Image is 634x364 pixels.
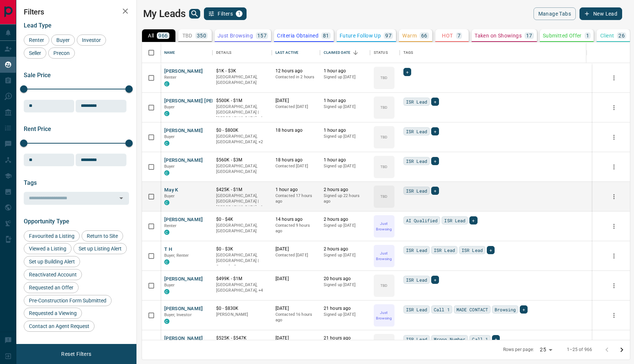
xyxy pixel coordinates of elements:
[600,33,614,38] p: Client
[370,42,400,63] div: Status
[164,216,203,223] button: [PERSON_NAME]
[431,276,439,284] div: +
[164,253,189,258] span: Buyer, Renter
[324,193,366,204] p: Signed up 22 hours ago
[24,7,129,16] h2: Filters
[431,127,439,135] div: +
[182,33,192,38] p: TBD
[400,42,592,63] div: Tags
[374,250,394,262] p: Just Browsing
[350,47,361,58] button: Sort
[275,98,316,104] p: [DATE]
[216,312,268,318] p: [PERSON_NAME]
[77,35,106,46] div: Investor
[324,68,366,74] p: 1 hour ago
[402,33,417,38] p: Warm
[434,306,450,313] span: Call 1
[79,37,103,43] span: Investor
[164,194,175,199] span: Buyer
[164,305,203,312] button: [PERSON_NAME]
[458,33,460,38] p: 7
[374,310,394,321] p: Just Browsing
[275,305,316,312] p: [DATE]
[324,104,366,110] p: Signed up [DATE]
[406,217,438,224] span: AI Qualified
[24,269,82,280] div: Reactivated Account
[164,68,203,75] button: [PERSON_NAME]
[487,246,495,254] div: +
[216,68,268,74] p: $1K - $3K
[24,125,51,132] span: Rent Price
[26,310,79,316] span: Requested a Viewing
[324,157,366,163] p: 1 hour ago
[54,37,72,43] span: Buyer
[216,193,268,210] p: Toronto
[26,50,44,56] span: Seller
[164,230,169,235] div: condos.ca
[324,127,366,134] p: 1 hour ago
[462,246,483,254] span: ISR Lead
[586,33,589,38] p: 1
[275,163,316,169] p: Contacted [DATE]
[434,246,455,254] span: ISR Lead
[76,246,124,252] span: Set up Listing Alert
[495,335,497,343] span: +
[534,7,576,20] button: Manage Tabs
[492,335,500,343] div: +
[216,74,268,86] p: [GEOGRAPHIC_DATA], [GEOGRAPHIC_DATA]
[216,282,268,294] p: Midtown | Central, West End, West End, Toronto
[164,157,203,164] button: [PERSON_NAME]
[216,163,268,175] p: [GEOGRAPHIC_DATA], [GEOGRAPHIC_DATA]
[158,33,168,38] p: 966
[216,187,268,193] p: $425K - $1M
[406,68,409,76] span: +
[26,37,47,43] span: Renter
[324,74,366,80] p: Signed up [DATE]
[164,312,192,317] span: Buyer, Investor
[520,305,528,314] div: +
[197,33,206,38] p: 350
[164,170,169,176] div: condos.ca
[406,306,427,313] span: ISR Lead
[340,33,381,38] p: Future Follow Up
[406,98,427,105] span: ISR Lead
[275,276,316,282] p: [DATE]
[275,216,316,223] p: 14 hours ago
[526,33,532,38] p: 17
[51,50,72,56] span: Precon
[472,217,475,224] span: +
[403,42,413,63] div: Tags
[324,335,366,341] p: 21 hours ago
[164,200,169,205] div: condos.ca
[143,8,186,20] h1: My Leads
[434,276,436,283] span: +
[164,276,203,283] button: [PERSON_NAME]
[380,105,387,110] p: TBD
[608,280,620,291] button: more
[216,276,268,282] p: $499K - $1M
[406,187,427,194] span: ISR Lead
[406,246,427,254] span: ISR Lead
[434,157,436,165] span: +
[431,187,439,195] div: +
[164,283,175,288] span: Buyer
[472,335,488,343] span: Call 1
[324,305,366,312] p: 21 hours ago
[164,223,177,228] span: Renter
[431,98,439,106] div: +
[164,127,203,134] button: [PERSON_NAME]
[161,42,212,63] div: Name
[164,289,169,294] div: condos.ca
[24,47,46,59] div: Seller
[275,312,316,323] p: Contacted 16 hours ago
[56,348,96,360] button: Reset Filters
[277,33,318,38] p: Criteria Obtained
[216,223,268,234] p: [GEOGRAPHIC_DATA], [GEOGRAPHIC_DATA]
[608,132,620,143] button: more
[164,187,178,194] button: May K
[324,223,366,229] p: Signed up [DATE]
[614,342,629,357] button: Go to next page
[216,246,268,252] p: $0 - $3K
[24,243,72,254] div: Viewed a Listing
[489,246,492,254] span: +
